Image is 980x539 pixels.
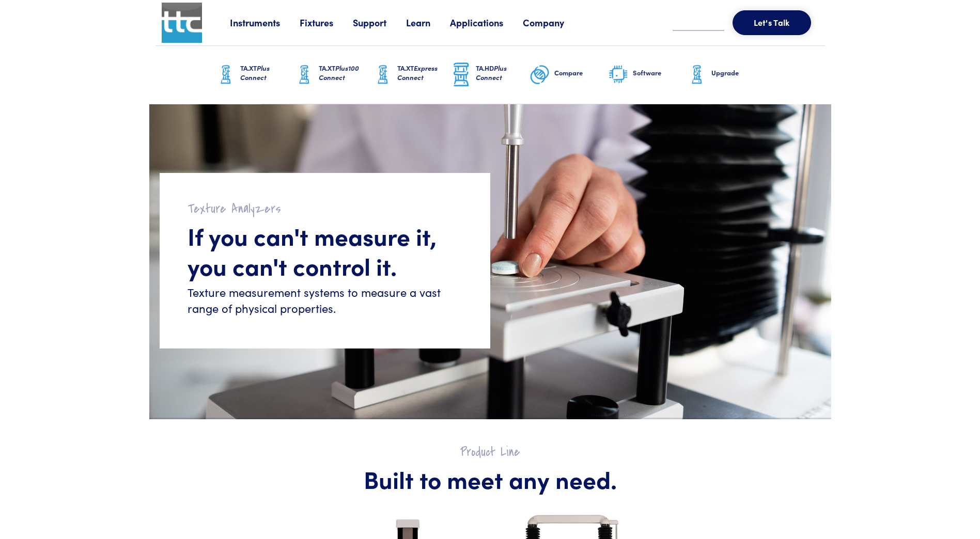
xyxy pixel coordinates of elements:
[319,64,372,82] h6: TA.XT
[353,16,406,29] a: Support
[372,62,393,88] img: ta-xt-graphic.png
[215,46,294,104] a: TA.XTPlus Connect
[188,221,462,280] h1: If you can't measure it, you can't control it.
[530,62,550,88] img: compare-graphic.png
[406,16,450,29] a: Learn
[397,64,451,82] h6: TA.XT
[188,284,462,316] h6: Texture measurement systems to measure a vast range of physical properties.
[476,63,507,82] span: Plus Connect
[162,3,202,43] img: ttc_logo_1x1_v1.0.png
[687,46,765,104] a: Upgrade
[523,16,584,29] a: Company
[180,444,800,460] h2: Product Line
[451,61,472,88] img: ta-hd-graphic.png
[294,46,372,104] a: TA.XTPlus100 Connect
[230,16,300,29] a: Instruments
[240,64,294,82] h6: TA.XT
[608,64,629,86] img: software-graphic.png
[397,63,438,82] span: Express Connect
[372,46,451,104] a: TA.XTExpress Connect
[180,464,800,494] h1: Built to meet any need.
[633,68,687,77] h6: Software
[240,63,270,82] span: Plus Connect
[294,62,315,88] img: ta-xt-graphic.png
[530,46,608,104] a: Compare
[450,16,523,29] a: Applications
[733,10,811,35] button: Let's Talk
[608,46,687,104] a: Software
[319,63,359,82] span: Plus100 Connect
[687,62,707,88] img: ta-xt-graphic.png
[300,16,353,29] a: Fixtures
[215,62,236,88] img: ta-xt-graphic.png
[451,46,530,104] a: TA.HDPlus Connect
[554,68,608,77] h6: Compare
[476,64,530,82] h6: TA.HD
[711,68,765,77] h6: Upgrade
[188,201,462,217] h2: Texture Analyzers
